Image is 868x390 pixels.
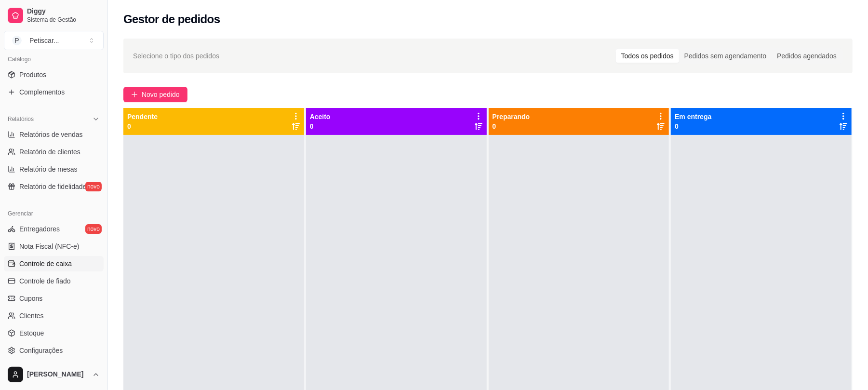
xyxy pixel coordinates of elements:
span: P [12,36,22,45]
span: Nota Fiscal (NFC-e) [19,242,79,251]
p: Pendente [127,112,158,121]
p: 0 [310,121,331,131]
a: Configurações [4,343,104,358]
span: Relatórios [8,115,34,123]
p: Preparando [493,112,530,121]
button: Select a team [4,31,104,50]
span: plus [131,91,138,98]
a: Relatório de mesas [4,161,104,177]
div: Petiscar ... [29,36,59,45]
a: Controle de caixa [4,256,104,271]
span: Produtos [19,70,46,80]
a: DiggySistema de Gestão [4,4,104,27]
a: Nota Fiscal (NFC-e) [4,239,104,254]
span: Controle de fiado [19,276,71,286]
p: 0 [675,121,711,131]
span: Controle de caixa [19,259,72,269]
span: Selecione o tipo dos pedidos [133,51,219,61]
span: Complementos [19,87,65,97]
a: Produtos [4,67,104,82]
a: Relatório de clientes [4,144,104,160]
a: Complementos [4,84,104,100]
div: Pedidos sem agendamento [679,49,772,63]
p: 0 [127,121,158,131]
a: Clientes [4,308,104,323]
div: Catálogo [4,52,104,67]
a: Relatório de fidelidadenovo [4,179,104,194]
span: Relatório de mesas [19,164,78,174]
span: Entregadores [19,224,60,234]
p: Aceito [310,112,331,121]
a: Controle de fiado [4,273,104,289]
span: Relatórios de vendas [19,130,83,139]
a: Estoque [4,325,104,341]
button: Novo pedido [123,87,187,102]
div: Pedidos agendados [772,49,842,63]
span: [PERSON_NAME] [27,370,88,379]
button: [PERSON_NAME] [4,363,104,386]
span: Cupons [19,294,42,303]
span: Clientes [19,311,44,321]
a: Entregadoresnovo [4,221,104,237]
a: Cupons [4,291,104,306]
span: Relatório de fidelidade [19,182,86,191]
span: Relatório de clientes [19,147,80,157]
span: Estoque [19,328,44,338]
span: Diggy [27,7,100,16]
span: Sistema de Gestão [27,16,100,24]
div: Todos os pedidos [616,49,679,63]
h2: Gestor de pedidos [123,12,220,27]
div: Gerenciar [4,206,104,221]
span: Configurações [19,346,63,355]
p: 0 [493,121,530,131]
span: Novo pedido [142,89,180,100]
p: Em entrega [675,112,711,121]
a: Relatórios de vendas [4,127,104,142]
